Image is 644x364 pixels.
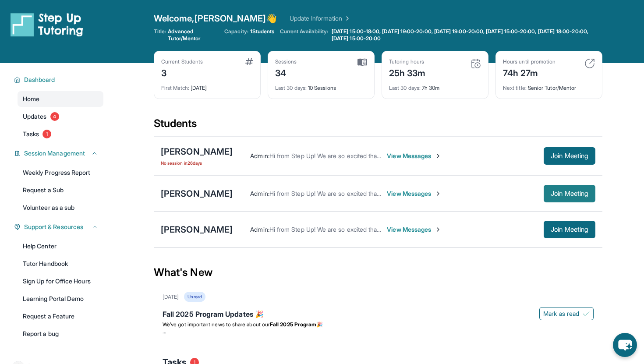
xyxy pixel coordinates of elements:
a: Request a Feature [18,308,103,324]
span: Join Meeting [551,191,588,196]
span: Session Management [24,149,85,158]
span: Admin : [250,152,269,159]
button: chat-button [613,333,637,357]
div: 34 [275,65,297,79]
div: [PERSON_NAME] [161,187,233,200]
span: View Messages [387,152,442,160]
span: Title: [154,28,166,42]
span: Next title : [503,85,527,91]
a: Tasks1 [18,126,103,142]
span: [DATE] 15:00-18:00, [DATE] 19:00-20:00, [DATE] 19:00-20:00, [DATE] 15:00-20:00, [DATE] 18:00-20:0... [332,28,601,42]
img: Chevron-Right [435,190,442,197]
a: Weekly Progress Report [18,165,103,180]
button: Join Meeting [544,147,595,165]
div: 74h 27m [503,65,556,79]
button: Join Meeting [544,185,595,202]
div: Senior Tutor/Mentor [503,79,595,92]
img: Mark as read [583,310,590,317]
a: Request a Sub [18,182,103,198]
span: Current Availability: [280,28,328,42]
div: Current Students [161,58,203,65]
a: Updates4 [18,109,103,124]
div: Hours until promotion [503,58,556,65]
img: card [584,58,595,69]
div: Unread [184,292,205,302]
a: Learning Portal Demo [18,291,103,307]
a: [DATE] 15:00-18:00, [DATE] 19:00-20:00, [DATE] 19:00-20:00, [DATE] 15:00-20:00, [DATE] 18:00-20:0... [330,28,602,42]
span: Welcome, [PERSON_NAME] 👋 [154,12,277,25]
img: card [357,58,367,66]
button: Session Management [21,149,98,158]
div: Tutoring hours [389,58,426,65]
a: Update Information [290,14,351,23]
span: 1 [42,130,51,138]
span: 🎉 [316,321,323,328]
div: Fall 2025 Program Updates 🎉 [163,309,594,321]
button: Join Meeting [544,221,595,238]
span: Support & Resources [24,223,83,231]
a: Home [18,91,103,107]
span: Join Meeting [551,153,588,159]
span: Home [23,95,39,103]
span: Tasks [23,130,39,138]
span: Capacity: [224,28,248,35]
span: Dashboard [24,75,55,84]
a: Volunteer as a sub [18,200,103,216]
span: Last 30 days : [275,85,307,91]
img: Chevron-Right [435,152,442,159]
img: Chevron-Right [435,226,442,233]
div: 10 Sessions [275,79,367,92]
span: Admin : [250,190,269,197]
div: 7h 30m [389,79,481,92]
button: Support & Resources [21,223,98,231]
div: Sessions [275,58,297,65]
span: 1 Students [250,28,275,35]
a: Sign Up for Office Hours [18,273,103,289]
button: Dashboard [21,75,98,84]
span: No session in 26 days [161,159,233,166]
div: [DATE] [161,79,253,92]
div: Students [154,117,602,136]
div: [DATE] [163,293,179,300]
span: Mark as read [543,309,579,318]
span: View Messages [387,189,442,198]
span: Advanced Tutor/Mentor [168,28,219,42]
span: 4 [50,112,59,121]
div: [PERSON_NAME] [161,223,233,236]
span: Last 30 days : [389,85,421,91]
img: card [471,58,481,69]
span: Join Meeting [551,227,588,232]
div: 25h 33m [389,65,426,79]
div: [PERSON_NAME] [161,145,233,158]
button: Mark as read [539,307,594,320]
strong: Fall 2025 Program [270,321,316,328]
span: We’ve got important news to share about our [163,321,270,328]
span: First Match : [161,85,189,91]
div: 3 [161,65,203,79]
span: View Messages [387,225,442,234]
span: Admin : [250,226,269,233]
a: Help Center [18,238,103,254]
div: What's New [154,253,602,292]
img: card [245,58,253,65]
img: logo [11,12,83,37]
span: Updates [23,112,47,121]
a: Tutor Handbook [18,256,103,272]
img: Chevron Right [342,14,351,23]
a: Report a bug [18,326,103,342]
